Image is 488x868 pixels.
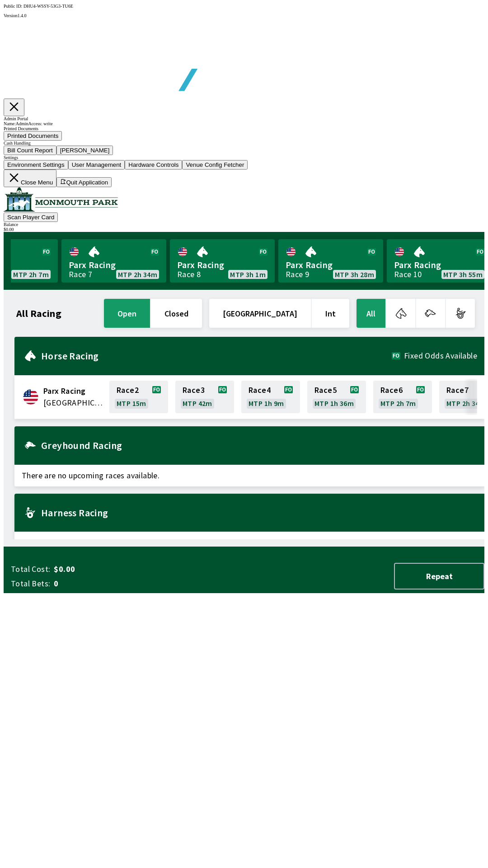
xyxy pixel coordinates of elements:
div: Race 10 [394,271,422,278]
span: Repeat [402,571,476,581]
button: Close Menu [4,170,56,187]
a: Race2MTP 15m [109,381,168,413]
button: Int [312,299,349,328]
span: United States [43,397,104,409]
div: Name: Admin Access: write [4,121,484,126]
a: Race5MTP 1h 36m [307,381,366,413]
div: Race 9 [286,271,309,278]
a: Race3MTP 42m [175,381,234,413]
span: MTP 42m [183,400,212,407]
span: Parx Racing [177,259,267,271]
a: Parx RacingRace 7MTP 2h 34m [61,239,166,283]
span: Race 3 [183,387,205,394]
h2: Harness Racing [41,509,477,516]
h1: All Racing [16,310,61,317]
button: All [357,299,385,328]
div: Race 8 [177,271,201,278]
span: Total Cost: [11,564,50,575]
span: MTP 3h 55m [443,271,483,278]
span: Race 4 [249,387,271,394]
span: MTP 1h 9m [249,400,284,407]
button: Bill Count Report [4,146,56,155]
div: Printed Documents [4,126,484,131]
span: DHU4-WSSY-53G3-TU6E [23,4,73,9]
span: Parx Racing [43,385,104,397]
div: Settings [4,155,484,160]
span: MTP 2h 34m [118,271,157,278]
button: [PERSON_NAME] [56,146,113,155]
span: MTP 1h 36m [314,400,354,407]
button: Repeat [394,563,484,590]
img: venue logo [4,187,118,212]
span: MTP 15m [117,400,146,407]
button: Printed Documents [4,131,62,141]
a: Race4MTP 1h 9m [241,381,300,413]
h2: Greyhound Racing [41,442,477,449]
span: Total Bets: [11,578,50,589]
div: Balance [4,222,484,227]
span: There are no upcoming races available. [14,465,484,486]
span: Race 2 [117,387,139,394]
div: Admin Portal [4,116,484,121]
button: open [104,299,150,328]
span: MTP 3h 28m [335,271,374,278]
span: There are no upcoming races available. [14,532,484,553]
h2: Horse Racing [41,352,392,359]
span: 0 [54,578,196,589]
span: Parx Racing [69,259,159,271]
div: Race 7 [69,271,92,278]
img: global tote logo [24,18,284,113]
button: Venue Config Fetcher [182,160,248,170]
div: Version 1.4.0 [4,13,484,18]
button: Quit Application [56,177,112,187]
span: Parx Racing [286,259,376,271]
button: User Management [68,160,125,170]
span: MTP 3h 1m [230,271,266,278]
button: closed [151,299,202,328]
span: MTP 2h 7m [380,400,416,407]
a: Parx RacingRace 8MTP 3h 1m [170,239,275,283]
span: Race 5 [314,387,337,394]
span: Fixed Odds Available [404,352,477,359]
div: $ 0.00 [4,227,484,232]
span: MTP 2h 34m [446,400,486,407]
a: Parx RacingRace 9MTP 3h 28m [278,239,383,283]
span: Race 6 [380,387,403,394]
div: Cash Handling [4,141,484,146]
button: Hardware Controls [125,160,182,170]
span: Parx Racing [394,259,484,271]
span: $0.00 [54,564,196,575]
button: Scan Player Card [4,212,58,222]
button: Environment Settings [4,160,68,170]
div: Public ID: [4,4,484,9]
a: Race6MTP 2h 7m [373,381,432,413]
button: [GEOGRAPHIC_DATA] [209,299,311,328]
span: MTP 2h 7m [13,271,49,278]
span: Race 7 [446,387,469,394]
